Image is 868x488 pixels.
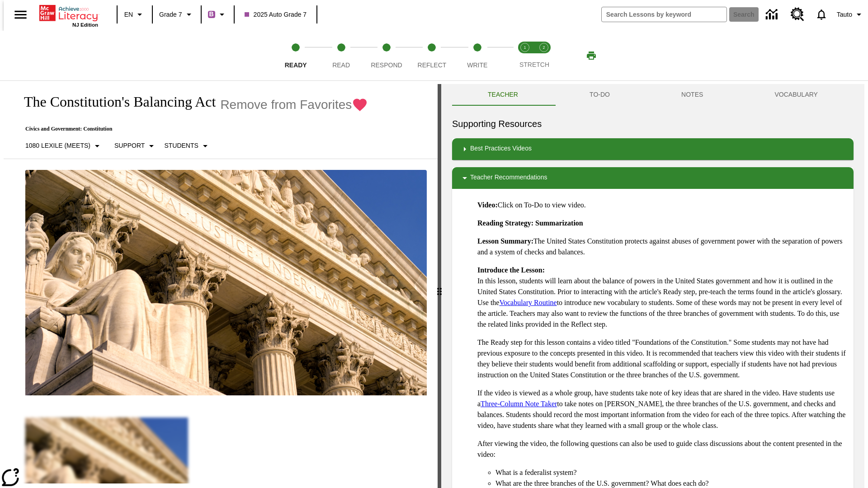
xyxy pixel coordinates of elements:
[418,61,447,69] span: Reflect
[535,219,583,227] strong: Summarization
[7,1,34,28] button: Open side menu
[477,337,846,380] p: The Ready step for this lesson contains a video titled "Foundations of the Constitution." Some st...
[477,219,533,227] strong: Reading Strategy:
[25,170,427,396] img: The U.S. Supreme Court Building displays the phrase, "Equal Justice Under Law."
[39,3,98,28] div: Home
[481,400,557,408] a: Three-Column Note Taker
[467,61,487,69] span: Write
[120,6,149,23] button: Language: EN, Select a language
[72,22,98,28] span: NJ Edition
[512,31,538,80] button: Stretch Read step 1 of 2
[114,141,145,150] p: Support
[602,7,726,22] input: search field
[499,299,557,306] a: Vocabulary Routine
[25,141,90,150] p: 1080 Lexile (Meets)
[156,6,198,23] button: Grade: Grade 7, Select a grade
[470,144,532,155] p: Best Practices Videos
[577,47,606,64] button: Print
[452,138,854,160] div: Best Practices Videos
[646,84,739,106] button: NOTES
[785,2,810,27] a: Resource Center, Will open in new tab
[360,31,413,80] button: Respond step 3 of 5
[477,237,533,245] strong: Lesson Summary:
[371,61,402,69] span: Respond
[833,6,868,23] button: Profile/Settings
[14,94,216,110] h1: The Constitution's Balancing Act
[519,61,549,68] span: STRETCH
[542,45,545,50] text: 2
[14,126,368,132] p: Civics and Government: Constitution
[524,45,526,50] text: 1
[159,10,182,19] span: Grade 7
[477,388,846,431] p: If the video is viewed as a whole group, have students take note of key ideas that are shared in ...
[160,138,214,154] button: Select Student
[245,10,307,19] span: 2025 Auto Grade 7
[451,31,504,80] button: Write step 5 of 5
[406,31,458,80] button: Reflect step 4 of 5
[554,84,646,106] button: TO-DO
[285,61,307,69] span: Ready
[332,61,350,69] span: Read
[124,10,133,19] span: EN
[837,10,852,19] span: Tauto
[220,98,352,112] span: Remove from Favorites
[315,31,367,80] button: Read step 2 of 5
[760,2,785,27] a: Data Center
[495,467,846,478] li: What is a federalist system?
[477,201,498,209] strong: Video:
[531,31,557,80] button: Stretch Respond step 2 of 2
[204,6,231,23] button: Boost Class color is purple. Change class color
[477,236,846,258] p: The United States Constitution protects against abuses of government power with the separation of...
[477,266,545,274] strong: Introduce the Lesson:
[22,138,106,154] button: Select Lexile, 1080 Lexile (Meets)
[269,31,322,80] button: Ready step 1 of 5
[4,84,438,483] div: reading
[441,84,864,488] div: activity
[452,84,554,106] button: Teacher
[111,138,160,154] button: Scaffolds, Support
[470,173,547,183] p: Teacher Recommendations
[739,84,854,106] button: VOCABULARY
[477,265,846,330] p: In this lesson, students will learn about the balance of powers in the United States government a...
[209,9,214,20] span: B
[438,84,441,488] div: Press Enter or Spacebar and then press right and left arrow keys to move the slider
[220,97,368,113] button: Remove from Favorites - The Constitution's Balancing Act
[452,117,854,131] h6: Supporting Resources
[477,438,846,460] p: After viewing the video, the following questions can also be used to guide class discussions abou...
[164,141,198,150] p: Students
[477,200,846,211] p: Click on To-Do to view video.
[452,167,854,189] div: Teacher Recommendations
[452,84,854,106] div: Instructional Panel Tabs
[810,3,833,26] a: Notifications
